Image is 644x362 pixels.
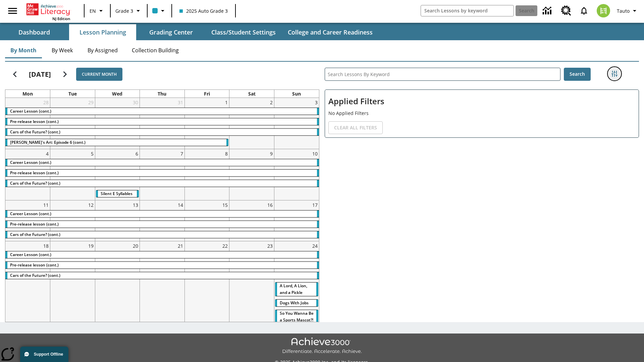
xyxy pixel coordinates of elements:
span: Career Lesson (cont.) [10,160,51,165]
a: August 9, 2025 [269,149,274,158]
a: Saturday [247,90,257,98]
button: Profile/Settings [614,5,641,17]
a: Home [26,3,70,16]
a: Data Center [539,2,557,20]
a: August 24, 2025 [311,241,319,250]
span: NJ Edition [52,16,70,21]
a: August 10, 2025 [311,149,319,158]
span: Cars of the Future? (cont.) [10,273,60,278]
td: August 17, 2025 [274,200,319,241]
button: By Week [45,42,79,58]
a: Tuesday [67,90,78,98]
span: Cars of the Future? (cont.) [10,232,60,237]
td: August 23, 2025 [229,241,274,360]
div: A Lord, A Lion, and a Pickle [275,283,318,296]
div: Career Lesson (cont.) [5,210,319,217]
span: Dogs With Jobs [280,300,309,306]
td: August 9, 2025 [229,149,274,200]
div: Cars of the Future? (cont.) [5,129,319,135]
span: Silent E Syllables [101,191,132,196]
a: August 19, 2025 [87,241,95,250]
a: August 5, 2025 [90,149,95,158]
div: Violet's Art: Episode 6 (cont.) [5,139,228,146]
div: Silent E Syllables [96,190,139,197]
td: August 15, 2025 [184,200,229,241]
button: Filters Side menu [608,67,621,80]
span: Pre-release lesson (cont.) [10,221,59,227]
td: August 10, 2025 [274,149,319,200]
a: August 2, 2025 [269,98,274,107]
button: By Month [5,42,42,58]
a: Sunday [291,90,302,98]
a: August 7, 2025 [179,149,184,158]
a: August 8, 2025 [224,149,229,158]
div: Pre-release lesson (cont.) [5,118,319,125]
a: August 1, 2025 [224,98,229,107]
button: Search [564,68,591,81]
td: July 31, 2025 [140,98,185,149]
span: Cars of the Future? (cont.) [10,129,60,135]
button: Language: EN, Select a language [87,5,108,17]
a: Friday [203,90,211,98]
span: EN [90,7,96,14]
div: Pre-release lesson (cont.) [5,170,319,176]
a: August 17, 2025 [311,200,319,209]
td: August 19, 2025 [50,241,95,360]
a: July 31, 2025 [176,98,184,107]
span: Grade 3 [115,7,133,14]
button: Grading Center [138,24,205,40]
button: Grade: Grade 3, Select a grade [113,5,145,17]
a: August 13, 2025 [131,200,140,209]
div: Dogs With Jobs [275,300,318,306]
a: August 3, 2025 [314,98,319,107]
a: August 23, 2025 [266,241,274,250]
button: Previous [6,66,23,83]
h2: [DATE] [29,70,51,78]
div: Pre-release lesson (cont.) [5,262,319,268]
td: August 2, 2025 [229,98,274,149]
td: August 3, 2025 [274,98,319,149]
span: Career Lesson (cont.) [10,252,51,257]
button: Dashboard [1,24,68,40]
td: August 20, 2025 [95,241,140,360]
td: August 13, 2025 [95,200,140,241]
a: August 4, 2025 [45,149,50,158]
button: Next [56,66,73,83]
button: Open side menu [3,1,22,21]
td: August 1, 2025 [184,98,229,149]
span: A Lord, A Lion, and a Pickle [280,283,307,295]
a: Thursday [156,90,168,98]
a: August 14, 2025 [176,200,184,209]
input: Search Lessons By Keyword [325,68,560,80]
span: Violet's Art: Episode 6 (cont.) [10,139,86,145]
td: August 22, 2025 [184,241,229,360]
span: Career Lesson (cont.) [10,211,51,217]
span: Pre-release lesson (cont.) [10,262,59,268]
div: Cars of the Future? (cont.) [5,180,319,187]
div: So You Wanna Be a Sports Mascot?! [275,310,318,323]
input: search field [421,5,514,16]
span: Pre-release lesson (cont.) [10,170,59,176]
div: Applied Filters [325,89,639,138]
td: August 14, 2025 [140,200,185,241]
button: Support Offline [20,347,68,362]
span: Cars of the Future? (cont.) [10,180,60,186]
td: August 5, 2025 [50,149,95,200]
div: Career Lesson (cont.) [5,159,319,166]
a: Monday [21,90,34,98]
td: July 29, 2025 [50,98,95,149]
div: Career Lesson (cont.) [5,251,319,258]
div: Cars of the Future? (cont.) [5,231,319,238]
a: Resource Center, Will open in new tab [557,2,575,20]
td: August 18, 2025 [5,241,50,360]
button: Select a new avatar [593,2,614,19]
a: August 16, 2025 [266,200,274,209]
td: August 12, 2025 [50,200,95,241]
td: August 4, 2025 [5,149,50,200]
button: Lesson Planning [69,24,136,40]
td: August 16, 2025 [229,200,274,241]
div: Home [26,2,70,21]
a: July 29, 2025 [87,98,95,107]
td: July 28, 2025 [5,98,50,149]
a: August 11, 2025 [42,200,50,209]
